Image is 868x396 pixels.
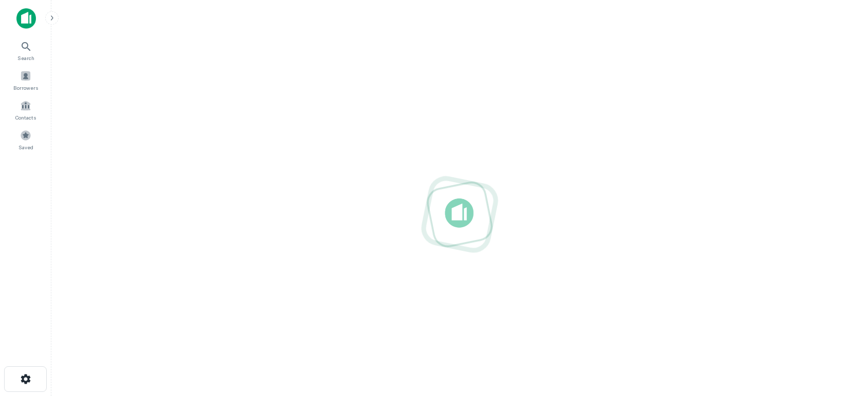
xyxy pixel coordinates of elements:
[3,126,48,153] a: Saved
[3,36,48,64] a: Search
[3,66,48,94] a: Borrowers
[15,113,36,122] span: Contacts
[817,314,868,363] iframe: Chat Widget
[17,54,34,62] span: Search
[18,143,33,151] span: Saved
[16,8,36,29] img: capitalize-icon.png
[13,84,38,92] span: Borrowers
[3,96,48,124] a: Contacts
